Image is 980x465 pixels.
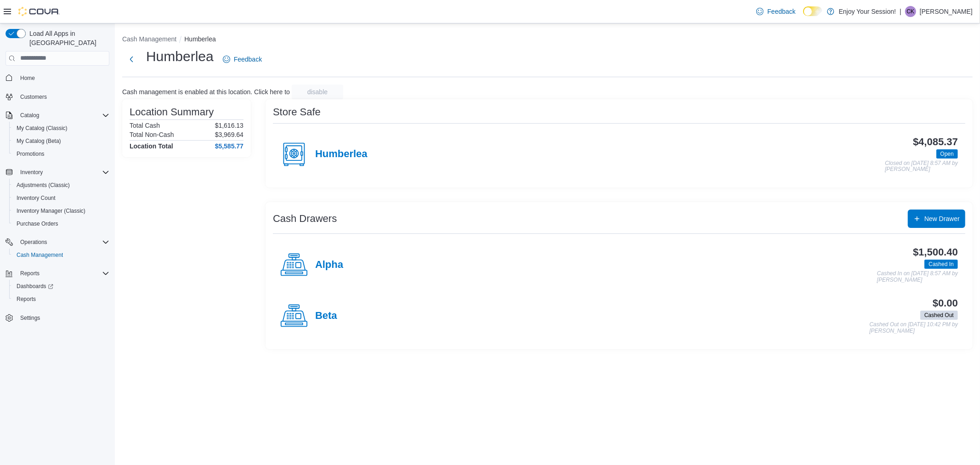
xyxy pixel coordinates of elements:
span: Settings [17,312,109,323]
div: Chris Kelayna [905,6,916,17]
button: Reports [17,268,43,279]
span: Home [20,74,35,82]
span: Customers [17,91,109,102]
span: Feedback [767,7,795,16]
span: My Catalog (Classic) [17,125,68,132]
span: Inventory Manager (Classic) [13,205,109,216]
button: Reports [9,293,113,306]
button: Inventory Count [9,192,113,204]
button: Inventory [2,166,113,179]
span: Reports [17,295,36,303]
span: Reports [13,294,109,305]
h4: Location Total [130,142,173,150]
a: Home [17,73,39,84]
button: Next [122,50,141,68]
a: Dashboards [9,280,113,293]
span: Cash Management [17,251,63,259]
span: Cashed Out [920,311,958,320]
span: Cashed In [924,260,958,269]
button: Reports [2,267,113,280]
span: Home [17,72,109,84]
span: Reports [17,268,109,279]
button: Settings [2,311,113,324]
button: Operations [2,236,113,249]
span: Purchase Orders [13,218,109,229]
button: Customers [2,90,113,103]
p: $3,969.64 [215,131,244,138]
button: Inventory Manager (Classic) [9,204,113,217]
p: Cashed In on [DATE] 8:57 AM by [PERSON_NAME] [877,271,958,283]
span: Operations [20,238,47,246]
span: Inventory Manager (Classic) [17,207,85,215]
h1: Humberlea [146,47,214,66]
h3: Cash Drawers [273,213,337,224]
span: Cashed In [929,260,954,268]
a: Customers [17,91,51,102]
span: Inventory Count [17,194,56,202]
button: My Catalog (Beta) [9,135,113,147]
span: Dashboards [13,281,109,292]
button: Cash Management [122,35,176,43]
h3: Location Summary [130,107,214,118]
a: Dashboards [13,281,57,292]
h4: Beta [315,310,337,322]
h4: Humberlea [315,148,368,160]
a: Feedback [753,2,799,21]
span: Promotions [13,148,109,159]
span: Settings [20,314,40,322]
button: My Catalog (Classic) [9,122,113,135]
span: Reports [20,270,40,277]
span: Cash Management [13,250,109,261]
a: Purchase Orders [13,218,62,229]
p: Cash management is enabled at this location. Click here to [122,88,290,96]
p: Closed on [DATE] 8:57 AM by [PERSON_NAME] [885,160,958,173]
button: Humberlea [184,35,215,43]
a: Cash Management [13,250,67,261]
p: Cashed Out on [DATE] 10:42 PM by [PERSON_NAME] [869,322,958,334]
button: Promotions [9,147,113,160]
span: Catalog [17,110,109,121]
span: Feedback [234,55,262,64]
span: Load All Apps in [GEOGRAPHIC_DATA] [26,29,109,47]
span: My Catalog (Beta) [17,137,61,145]
span: Purchase Orders [17,220,58,227]
a: My Catalog (Classic) [13,123,71,134]
a: Feedback [219,50,266,68]
span: disable [307,87,328,96]
span: CK [907,6,915,17]
h3: $1,500.40 [913,247,958,258]
span: Catalog [20,112,39,119]
p: Enjoy Your Session! [839,6,896,17]
nav: An example of EuiBreadcrumbs [122,34,973,45]
a: My Catalog (Beta) [13,136,65,147]
a: Inventory Manager (Classic) [13,205,89,216]
a: Settings [17,312,44,323]
span: Inventory [17,167,109,178]
h6: Total Cash [130,122,160,129]
span: Adjustments (Classic) [17,181,70,189]
span: My Catalog (Classic) [13,123,109,134]
span: New Drawer [924,214,960,223]
h3: $4,085.37 [913,136,958,147]
button: Inventory [17,167,46,178]
h3: Store Safe [273,107,321,118]
span: Inventory Count [13,193,109,204]
a: Promotions [13,148,48,159]
button: Operations [17,237,51,248]
h4: $5,585.77 [215,142,244,150]
span: Cashed Out [924,311,954,319]
button: New Drawer [908,210,965,228]
p: $1,616.13 [215,122,244,129]
span: Promotions [17,150,45,158]
button: disable [292,85,343,99]
span: Dashboards [17,283,53,290]
span: Adjustments (Classic) [13,180,109,191]
span: Open [936,149,958,159]
p: [PERSON_NAME] [920,6,973,17]
button: Catalog [17,110,43,121]
span: Open [940,150,954,158]
span: My Catalog (Beta) [13,136,109,147]
h3: $0.00 [933,298,958,309]
span: Customers [20,93,47,101]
